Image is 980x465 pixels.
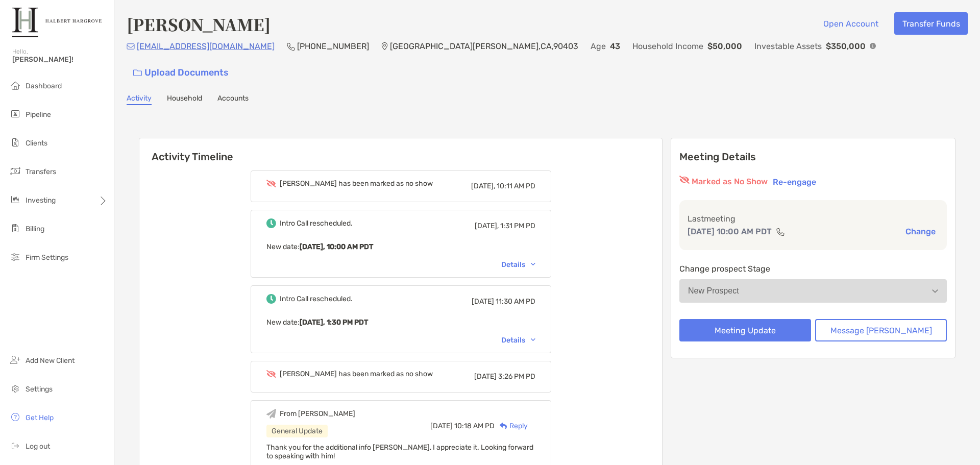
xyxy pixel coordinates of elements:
[454,422,495,430] span: 10:18 AM PD
[498,372,535,381] span: 3:26 PM PD
[679,262,947,275] p: Change prospect Stage
[26,196,56,205] span: Investing
[688,212,939,225] p: Last meeting
[9,411,21,423] img: get-help icon
[707,40,742,53] p: $50,000
[26,110,51,119] span: Pipeline
[266,180,276,187] img: Event icon
[266,294,276,304] img: Event icon
[632,40,703,53] p: Household Income
[495,421,528,431] div: Reply
[381,42,388,51] img: Location Icon
[500,222,535,230] span: 1:31 PM PD
[471,182,495,190] span: [DATE],
[137,40,275,53] p: [EMAIL_ADDRESS][DOMAIN_NAME]
[280,370,433,378] div: [PERSON_NAME] has been marked as no show
[280,409,355,418] div: From [PERSON_NAME]
[776,228,785,236] img: communication type
[127,94,152,105] a: Activity
[815,319,947,341] button: Message [PERSON_NAME]
[9,193,21,206] img: investing icon
[475,222,499,230] span: [DATE],
[902,226,939,237] button: Change
[26,139,47,148] span: Clients
[300,242,373,251] b: [DATE], 10:00 AM PDT
[390,40,578,53] p: [GEOGRAPHIC_DATA][PERSON_NAME] , CA , 90403
[591,40,606,53] p: Age
[26,413,54,422] span: Get Help
[280,295,353,303] div: Intro Call rescheduled.
[679,279,947,303] button: New Prospect
[127,62,235,84] a: Upload Documents
[500,423,507,429] img: Reply icon
[9,354,21,366] img: add_new_client icon
[12,4,102,41] img: Zoe Logo
[12,55,108,64] span: [PERSON_NAME]!
[287,42,295,51] img: Phone Icon
[266,409,276,419] img: Event icon
[501,336,535,345] div: Details
[280,219,353,228] div: Intro Call rescheduled.
[133,69,142,77] img: button icon
[266,218,276,228] img: Event icon
[531,263,535,266] img: Chevron icon
[770,176,819,188] button: Re-engage
[679,319,811,341] button: Meeting Update
[688,225,772,238] p: [DATE] 10:00 AM PDT
[932,289,938,293] img: Open dropdown arrow
[26,82,62,90] span: Dashboard
[167,94,202,105] a: Household
[531,338,535,341] img: Chevron icon
[139,138,662,163] h6: Activity Timeline
[266,240,535,253] p: New date :
[610,40,620,53] p: 43
[26,385,53,394] span: Settings
[679,176,690,184] img: red eyr
[266,316,535,329] p: New date :
[679,151,947,163] p: Meeting Details
[266,370,276,378] img: Event icon
[9,439,21,452] img: logout icon
[280,179,433,188] div: [PERSON_NAME] has been marked as no show
[26,356,75,365] span: Add New Client
[501,260,535,269] div: Details
[266,425,328,437] div: General Update
[300,318,368,327] b: [DATE], 1:30 PM PDT
[26,442,50,451] span: Log out
[9,165,21,177] img: transfers icon
[26,167,56,176] span: Transfers
[692,176,768,188] p: Marked as No Show
[127,43,135,50] img: Email Icon
[474,372,497,381] span: [DATE]
[894,12,968,35] button: Transfer Funds
[9,382,21,395] img: settings icon
[26,253,68,262] span: Firm Settings
[497,182,535,190] span: 10:11 AM PD
[9,108,21,120] img: pipeline icon
[688,286,739,296] div: New Prospect
[297,40,369,53] p: [PHONE_NUMBER]
[472,297,494,306] span: [DATE]
[9,136,21,149] img: clients icon
[9,251,21,263] img: firm-settings icon
[9,222,21,234] img: billing icon
[266,443,533,460] span: Thank you for the additional info [PERSON_NAME], I appreciate it. Looking forward to speaking wit...
[217,94,249,105] a: Accounts
[127,12,271,36] h4: [PERSON_NAME]
[26,225,44,233] span: Billing
[870,43,876,49] img: Info Icon
[430,422,453,430] span: [DATE]
[496,297,535,306] span: 11:30 AM PD
[815,12,886,35] button: Open Account
[754,40,822,53] p: Investable Assets
[9,79,21,91] img: dashboard icon
[826,40,866,53] p: $350,000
